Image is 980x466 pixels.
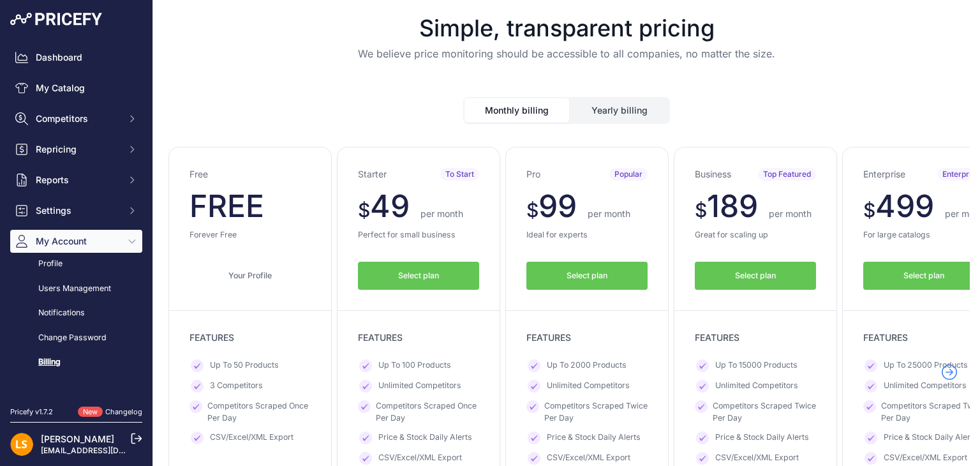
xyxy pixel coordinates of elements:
[378,452,462,465] span: CSV/Excel/XML Export
[884,380,967,393] span: Unlimited Competitors
[105,407,142,416] a: Changelog
[715,452,799,465] span: CSV/Excel/XML Export
[695,331,816,344] p: FEATURES
[695,262,816,290] button: Select plan
[210,359,279,372] span: Up To 50 Products
[10,107,142,130] button: Competitors
[370,187,410,225] span: 49
[189,168,208,181] h3: Free
[10,351,142,373] a: Billing
[713,400,816,424] span: Competitors Scraped Twice Per Day
[695,229,816,241] p: Great for scaling up
[547,380,630,393] span: Unlimited Competitors
[189,187,264,225] span: FREE
[875,187,934,225] span: 499
[567,270,607,282] span: Select plan
[207,400,311,424] span: Competitors Scraped Once Per Day
[863,168,905,181] h3: Enterprise
[547,452,630,465] span: CSV/Excel/XML Export
[36,143,119,156] span: Repricing
[36,204,119,217] span: Settings
[10,302,142,324] a: Notifications
[163,46,970,61] p: We believe price monitoring should be accessible to all companies, no matter the size.
[547,359,627,372] span: Up To 2000 Products
[210,380,263,393] span: 3 Competitors
[358,262,479,290] button: Select plan
[695,199,707,222] span: $
[378,432,472,444] span: Price & Stock Daily Alerts
[358,229,479,241] p: Perfect for small business
[189,229,311,241] p: Forever Free
[10,138,142,161] button: Repricing
[547,432,641,444] span: Price & Stock Daily Alerts
[10,199,142,222] button: Settings
[588,208,630,219] span: per month
[358,331,479,344] p: FEATURES
[715,432,809,444] span: Price & Stock Daily Alerts
[526,199,538,222] span: $
[440,168,479,181] span: To Start
[189,262,311,290] a: Your Profile
[41,433,114,444] a: [PERSON_NAME]
[570,98,669,123] button: Yearly billing
[10,327,142,349] a: Change Password
[36,235,119,248] span: My Account
[163,15,970,41] h1: Simple, transparent pricing
[378,359,451,372] span: Up To 100 Products
[376,400,479,424] span: Competitors Scraped Once Per Day
[10,77,142,100] a: My Catalog
[358,199,370,222] span: $
[464,98,569,123] button: Monthly billing
[10,253,142,275] a: Profile
[695,168,731,181] h3: Business
[10,278,142,300] a: Users Management
[36,174,119,186] span: Reports
[398,270,439,282] span: Select plan
[10,230,142,253] button: My Account
[420,208,463,219] span: per month
[538,187,577,225] span: 99
[769,208,812,219] span: per month
[884,432,977,444] span: Price & Stock Daily Alerts
[735,270,776,282] span: Select plan
[715,380,798,393] span: Unlimited Competitors
[707,187,758,225] span: 189
[189,331,311,344] p: FEATURES
[903,270,944,282] span: Select plan
[544,400,648,424] span: Competitors Scraped Twice Per Day
[526,229,648,241] p: Ideal for experts
[36,112,119,125] span: Competitors
[10,13,102,26] img: Pricefy Logo
[10,46,142,69] a: Dashboard
[10,169,142,192] button: Reports
[526,262,648,290] button: Select plan
[526,168,540,181] h3: Pro
[715,359,798,372] span: Up To 15000 Products
[884,359,968,372] span: Up To 25000 Products
[526,331,648,344] p: FEATURES
[78,407,103,417] span: New
[358,168,387,181] h3: Starter
[863,199,875,222] span: $
[378,380,461,393] span: Unlimited Competitors
[758,168,816,181] span: Top Featured
[884,452,967,465] span: CSV/Excel/XML Export
[609,168,648,181] span: Popular
[10,407,53,417] div: Pricefy v1.7.2
[41,446,174,455] a: [EMAIL_ADDRESS][DOMAIN_NAME]
[210,432,293,444] span: CSV/Excel/XML Export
